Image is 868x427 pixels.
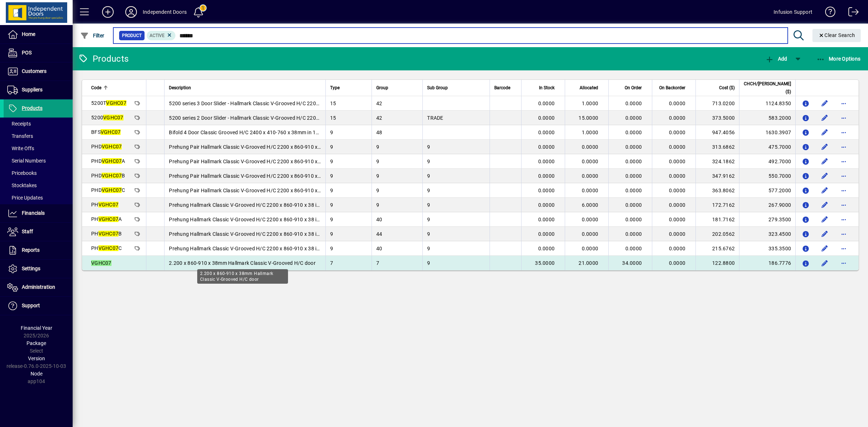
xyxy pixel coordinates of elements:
[4,223,73,241] a: Staff
[538,130,555,135] span: 0.0000
[427,188,430,193] span: 9
[4,62,73,81] a: Customers
[78,53,129,65] div: Products
[739,198,795,212] td: 267.9000
[169,159,366,164] span: Prehung Pair Hallmark Classic V-Grooved H/C 2200 x 860-910 x 38mm - 192 x 25mm
[22,105,42,111] span: Products
[4,167,73,179] a: Pricebooks
[376,202,379,208] span: 9
[7,195,43,201] span: Price Updates
[4,44,73,62] a: POS
[22,284,55,290] span: Administration
[582,188,599,193] span: 0.0000
[169,260,316,266] span: 2.200 x 860-910 x 38mm Hallmark Classic V-Grooved H/C door
[427,84,485,92] div: Sub Group
[4,192,73,204] a: Price Updates
[102,187,122,193] em: VGHC07
[330,188,333,193] span: 9
[7,182,37,188] span: Stocktakes
[494,84,517,92] div: Barcode
[838,228,849,240] button: More options
[330,231,333,237] span: 9
[625,115,642,121] span: 0.0000
[31,371,42,377] span: Node
[695,198,739,212] td: 172.7162
[838,257,849,269] button: More options
[169,217,361,222] span: Prehung Hallmark Classic V-Grooved H/C 2200 x 860-910 x 38 in 192 x 25mm MDF
[427,246,430,251] span: 9
[22,87,42,93] span: Suppliers
[622,260,642,266] span: 34.0000
[669,130,686,135] span: 0.0000
[427,217,430,222] span: 9
[143,6,187,18] div: Independent Doors
[4,130,73,142] a: Transfers
[169,231,377,237] span: Prehung Hallmark Classic V-Grooved H/C 2200 x 860-910 x 38 in 30mm [PERSON_NAME]
[4,118,73,130] a: Receipts
[169,144,364,150] span: Prehung Pair Hallmark Classic V-Grooved H/C 2200 x 860-910 x 38mm - 25mm MDF
[169,246,391,251] span: Prehung Hallmark Classic V-Grooved H/C 2200 x 860-910 x 38 in 187 x 30mm [PERSON_NAME]
[376,159,379,164] span: 9
[819,257,831,269] button: Edit
[102,144,122,149] em: VGHC07
[98,245,119,251] em: VGHC07
[91,84,142,92] div: Code
[98,231,119,237] em: VGHC07
[169,173,364,179] span: Prehung Pair Hallmark Classic V-Grooved H/C 2200 x 860-910 x 38mm - 30mm Pine
[765,56,787,62] span: Add
[330,84,367,92] div: Type
[91,173,125,178] span: PHD B
[4,142,73,155] a: Write Offs
[669,260,686,266] span: 0.0000
[538,188,555,193] span: 0.0000
[695,111,739,125] td: 373.5000
[838,127,849,138] button: More options
[819,127,831,138] button: Edit
[819,156,831,167] button: Edit
[819,214,831,225] button: Edit
[739,241,795,256] td: 335.3500
[376,260,379,266] span: 7
[78,29,106,42] button: Filter
[22,229,33,234] span: Staff
[101,129,121,135] em: VGHC07
[22,68,46,74] span: Customers
[106,100,126,106] em: VGHC07
[695,169,739,183] td: 347.9162
[739,154,795,169] td: 492.7000
[169,84,321,92] div: Description
[98,202,119,208] em: VGHC07
[91,231,122,237] span: PH B
[4,25,73,44] a: Home
[538,231,555,237] span: 0.0000
[625,231,642,237] span: 0.0000
[657,84,692,92] div: On Backorder
[538,246,555,251] span: 0.0000
[91,187,125,193] span: PHD C
[819,141,831,153] button: Edit
[4,155,73,167] a: Serial Numbers
[376,188,379,193] span: 9
[427,84,448,92] span: Sub Group
[669,144,686,150] span: 0.0000
[669,188,686,193] span: 0.0000
[22,266,40,271] span: Settings
[376,130,382,135] span: 48
[4,297,73,315] a: Support
[739,140,795,154] td: 475.7000
[169,100,363,106] span: 5200 series 3 Door Slider - Hallmark Classic V-Grooved H/C 2200 x 860-910 x 38mm
[147,31,176,40] mat-chip: Activation Status: Active
[7,121,31,127] span: Receipts
[569,84,605,92] div: Allocated
[91,245,122,251] span: PH C
[22,31,35,37] span: Home
[669,100,686,106] span: 0.0000
[535,260,555,266] span: 35.0000
[538,173,555,179] span: 0.0000
[22,210,45,216] span: Financials
[843,1,859,25] a: Logout
[763,52,789,65] button: Add
[582,217,599,222] span: 0.0000
[102,158,122,164] em: VGHC07
[774,6,812,18] div: Infusion Support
